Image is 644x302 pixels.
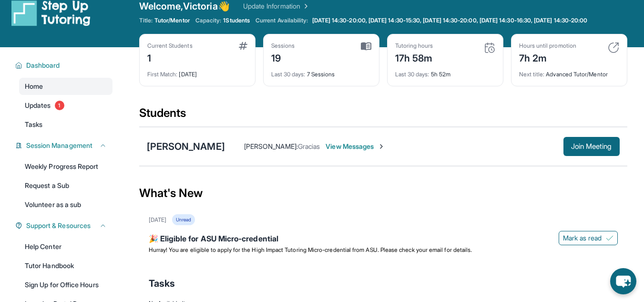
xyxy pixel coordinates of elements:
div: 5h 52m [395,65,495,78]
span: Last 30 days : [395,71,429,78]
img: card [484,42,495,53]
span: 1 Students [223,17,250,24]
div: Students [139,105,627,126]
a: Volunteer as a sub [19,196,112,213]
div: [DATE] [147,65,247,78]
span: Hurray! You are eligible to apply for the High Impact Tutoring Micro-credential from ASU. Please ... [149,246,472,253]
div: Tutoring hours [395,42,433,50]
span: Support & Resources [26,221,91,230]
span: Updates [25,101,51,110]
a: Tasks [19,116,112,133]
span: Tasks [25,120,42,129]
span: Last 30 days : [271,71,306,78]
span: Gracias [298,142,320,150]
div: Unread [172,214,195,225]
div: 17h 58m [395,50,433,65]
button: Dashboard [22,61,107,70]
img: card [239,42,247,50]
img: Chevron-Right [378,143,385,150]
img: Mark as read [606,234,613,242]
span: Dashboard [26,61,60,70]
span: View Messages [326,142,385,151]
button: Join Meeting [563,137,620,156]
span: First Match : [147,71,178,78]
button: Mark as read [559,231,618,245]
a: Request a Sub [19,177,112,194]
span: 1 [55,101,64,110]
span: Join Meeting [571,144,612,149]
a: Weekly Progress Report [19,158,112,175]
span: Current Availability: [256,17,308,24]
div: 7h 2m [519,50,576,65]
img: card [608,42,619,53]
div: 🎉 Eligible for ASU Micro-credential [149,233,618,246]
div: Hours until promotion [519,42,576,50]
a: Help Center [19,238,112,255]
span: Mark as read [563,233,602,243]
span: Capacity: [195,17,222,24]
div: [PERSON_NAME] [147,140,225,153]
a: Home [19,78,112,95]
button: Support & Resources [22,221,107,230]
div: 19 [271,50,295,65]
a: Tutor Handbook [19,257,112,274]
a: Sign Up for Office Hours [19,276,112,293]
span: [DATE] 14:30-20:00, [DATE] 14:30-15:30, [DATE] 14:30-20:00, [DATE] 14:30-16:30, [DATE] 14:30-20:00 [312,17,588,24]
span: Home [25,82,43,91]
div: What's New [139,172,627,214]
span: Next title : [519,71,545,78]
a: Updates1 [19,97,112,114]
div: Sessions [271,42,295,50]
a: [DATE] 14:30-20:00, [DATE] 14:30-15:30, [DATE] 14:30-20:00, [DATE] 14:30-16:30, [DATE] 14:30-20:00 [310,17,590,24]
img: card [361,42,371,51]
div: 7 Sessions [271,65,371,78]
span: Title: [139,17,153,24]
img: Chevron Right [300,1,310,11]
button: chat-button [610,268,636,294]
div: Advanced Tutor/Mentor [519,65,619,78]
div: Current Students [147,42,193,50]
span: [PERSON_NAME] : [244,142,298,150]
a: Update Information [243,1,310,11]
span: Tasks [149,277,175,290]
span: Session Management [26,141,92,150]
div: [DATE] [149,216,166,224]
span: Tutor/Mentor [154,17,190,24]
div: 1 [147,50,193,65]
button: Session Management [22,141,107,150]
